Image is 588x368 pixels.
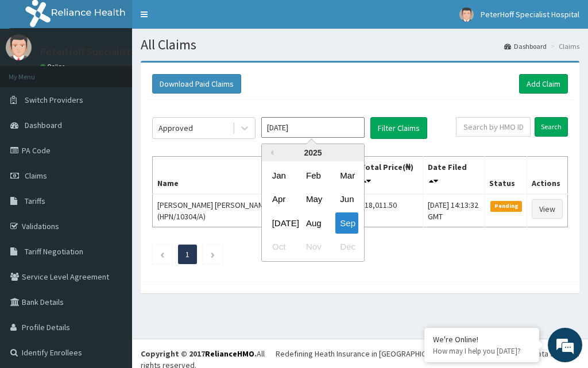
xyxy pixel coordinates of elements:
strong: Copyright © 2017 . [141,348,257,359]
a: Add Claim [519,74,568,94]
th: Name [153,157,284,195]
div: Choose March 2025 [335,165,358,186]
button: Previous Year [268,150,273,156]
li: Claims [548,41,579,51]
th: Actions [527,157,567,195]
a: Dashboard [504,41,547,51]
h1: All Claims [141,37,579,52]
div: We're Online! [433,334,531,344]
td: [DATE] 14:13:32 GMT [423,194,485,227]
input: Search by HMO ID [456,117,531,137]
input: Search [535,117,568,137]
a: Next page [210,249,215,259]
span: PeterHoff Specialist Hospital [481,9,579,20]
span: Tariffs [25,196,45,206]
span: Tariff Negotiation [25,246,83,257]
div: Choose July 2025 [268,212,291,234]
span: Dashboard [25,120,62,130]
span: Claims [25,171,47,181]
p: How may I help you today? [433,346,531,356]
th: Date Filed [423,157,485,195]
img: User Image [459,7,474,22]
p: PeterHoff Specialist Hospital [40,47,171,57]
a: Online [40,63,68,71]
a: Page 1 is your current page [185,249,189,259]
button: Filter Claims [370,117,427,139]
button: Download Paid Claims [152,74,241,94]
img: User Image [6,34,32,60]
input: Select Month and Year [261,117,365,138]
div: Choose April 2025 [268,189,291,210]
div: Choose June 2025 [335,189,358,210]
a: RelianceHMO [205,348,254,359]
div: month 2025-09 [262,164,364,259]
a: Previous page [160,249,165,259]
div: Choose September 2025 [335,212,358,234]
span: Switch Providers [25,95,83,105]
div: Choose February 2025 [301,165,324,186]
span: Pending [490,201,522,211]
td: [PERSON_NAME] [PERSON_NAME] (HPN/10304/A) [153,194,284,227]
a: View [532,199,563,219]
div: Redefining Heath Insurance in [GEOGRAPHIC_DATA] using Telemedicine and Data Science! [276,348,579,359]
div: 2025 [262,144,364,161]
div: Choose May 2025 [301,189,324,210]
th: Status [485,157,527,195]
div: Choose January 2025 [268,165,291,186]
div: Approved [158,122,193,134]
div: Choose August 2025 [301,212,324,234]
